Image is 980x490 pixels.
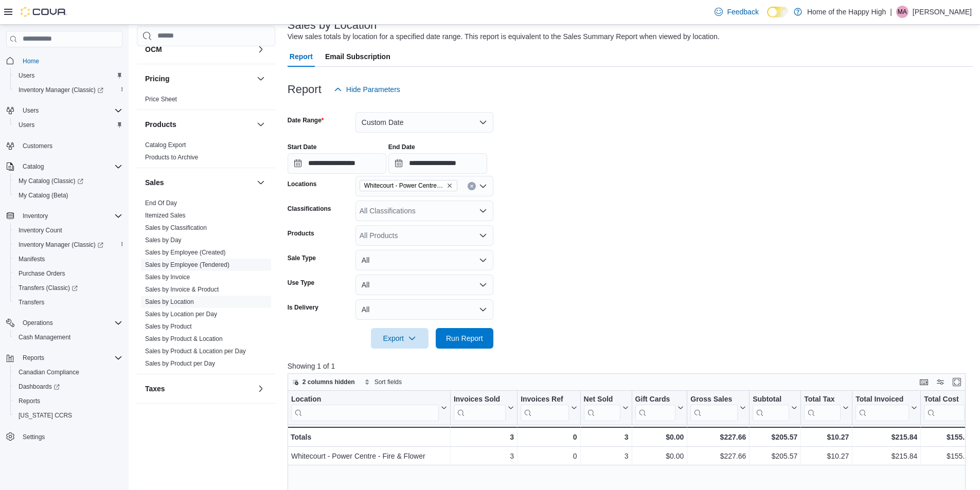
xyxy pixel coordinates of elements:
[10,266,127,281] button: Purchase Orders
[19,284,78,292] span: Transfers (Classic)
[145,224,207,232] span: Sales by Classification
[2,209,127,223] button: Inventory
[19,160,48,173] button: Catalog
[753,431,797,443] div: $205.57
[14,239,122,251] span: Inventory Manager (Classic)
[355,112,493,133] button: Custom Date
[23,433,45,441] span: Settings
[145,177,164,188] h3: Sales
[951,376,963,388] button: Enter fullscreen
[804,431,849,443] div: $10.27
[145,141,186,149] span: Catalog Export
[291,394,439,421] div: Location
[364,180,444,191] span: Whitecourt - Power Centre - Fire & Flower
[145,212,186,219] a: Itemized Sales
[19,86,103,94] span: Inventory Manager (Classic)
[19,383,60,391] span: Dashboards
[19,317,122,329] span: Operations
[635,450,684,462] div: $0.00
[360,376,406,388] button: Sort fields
[19,368,79,376] span: Canadian Compliance
[145,119,253,130] button: Products
[19,210,122,222] span: Inventory
[635,394,675,421] div: Gift Card Sales
[924,394,972,421] button: Total Cost
[145,347,246,355] span: Sales by Product & Location per Day
[145,335,223,342] a: Sales by Product & Location
[14,331,75,343] a: Cash Management
[325,46,390,67] span: Email Subscription
[468,182,476,190] button: Clear input
[19,352,122,364] span: Reports
[753,394,789,421] div: Subtotal
[19,104,122,117] span: Users
[145,119,176,130] h3: Products
[753,450,797,462] div: $205.57
[145,224,207,231] a: Sales by Classification
[291,450,447,462] div: Whitecourt - Power Centre - Fire & Flower
[255,383,267,395] button: Taxes
[14,189,122,202] span: My Catalog (Beta)
[14,409,122,422] span: Washington CCRS
[255,176,267,189] button: Sales
[14,395,44,407] a: Reports
[14,69,122,82] span: Users
[145,360,215,367] a: Sales by Product per Day
[583,394,620,404] div: Net Sold
[19,352,48,364] button: Reports
[255,43,267,56] button: OCM
[521,431,577,443] div: 0
[23,106,39,115] span: Users
[2,53,127,68] button: Home
[14,282,82,294] a: Transfers (Classic)
[14,119,39,131] a: Users
[288,205,331,213] label: Classifications
[355,250,493,270] button: All
[255,72,267,85] button: Pricing
[454,394,514,421] button: Invoices Sold
[19,269,65,278] span: Purchase Orders
[10,379,127,394] a: Dashboards
[19,317,57,329] button: Operations
[856,394,917,421] button: Total Invoiced
[14,366,83,378] a: Canadian Compliance
[145,248,226,257] span: Sales by Employee (Created)
[19,104,43,117] button: Users
[145,322,192,331] span: Sales by Product
[454,394,506,421] div: Invoices Sold
[447,183,453,189] button: Remove Whitecourt - Power Centre - Fire & Flower from selection in this group
[2,316,127,330] button: Operations
[23,212,48,220] span: Inventory
[137,139,275,168] div: Products
[145,323,192,330] a: Sales by Product
[14,366,122,378] span: Canadian Compliance
[2,429,127,444] button: Settings
[14,224,122,237] span: Inventory Count
[2,138,127,153] button: Customers
[371,328,429,349] button: Export
[145,274,190,281] a: Sales by Invoice
[145,95,177,103] span: Price Sheet
[355,275,493,295] button: All
[10,281,127,295] a: Transfers (Classic)
[145,384,253,394] button: Taxes
[14,282,122,294] span: Transfers (Classic)
[767,7,789,17] input: Dark Mode
[145,211,186,220] span: Itemized Sales
[145,348,246,355] a: Sales by Product & Location per Day
[145,273,190,281] span: Sales by Invoice
[145,286,219,293] a: Sales by Invoice & Product
[635,394,675,404] div: Gift Cards
[145,199,177,207] a: End Of Day
[19,255,45,263] span: Manifests
[145,359,215,368] span: Sales by Product per Day
[145,237,182,244] a: Sales by Day
[19,191,68,199] span: My Catalog (Beta)
[753,394,789,404] div: Subtotal
[23,319,53,327] span: Operations
[2,159,127,174] button: Catalog
[14,395,122,407] span: Reports
[924,394,964,404] div: Total Cost
[454,450,514,462] div: 3
[635,394,684,421] button: Gift Cards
